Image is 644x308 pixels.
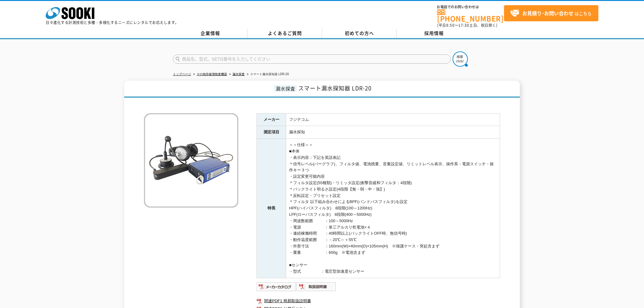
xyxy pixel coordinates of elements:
[286,139,500,278] td: ＜＜仕様＞＞ ■本体 ・表示内容：下記を英語表記 ＊信号レベル(バーグラフ)、フィルタ値、電池残量、音量設定値、リミットレベル表示、操作系：電源スイッチ・操作キー３つ ・設定変更可能内容 ＊フィ...
[286,126,500,139] td: 漏水探知
[246,71,289,78] li: スマート漏水探知器 LDR-20
[522,9,573,17] strong: お見積り･お問い合わせ
[257,126,286,139] th: 測定項目
[510,9,592,18] span: はこちら
[257,139,286,278] th: 特長
[296,282,336,292] img: 取扱説明書
[46,21,179,24] p: 日々進化する計測技術と多種・多様化するニーズにレンタルでお応えします。
[257,297,500,305] a: 関連PDF1 簡易取扱説明書
[446,23,455,28] span: 8:50
[437,23,497,28] span: (平日 ～ 土日、祝日除く)
[322,29,397,38] a: 初めての方へ
[397,29,471,38] a: 採用情報
[233,72,245,76] a: 漏水探査
[257,113,286,126] th: メーカー
[247,29,322,38] a: よくあるご質問
[173,72,191,76] a: トップページ
[296,286,336,290] a: 取扱説明書
[437,5,504,9] span: お電話でのお問い合わせは
[437,9,504,22] a: [PHONE_NUMBER]
[345,30,374,37] span: 初めての方へ
[197,72,227,76] a: その他非破壊検査機器
[274,85,297,92] span: 漏水探査
[173,54,451,64] input: 商品名、型式、NETIS番号を入力してください
[458,23,469,28] span: 17:30
[173,29,247,38] a: 企業情報
[453,51,468,67] img: btn_search.png
[257,286,296,290] a: メーカーカタログ
[144,113,238,208] img: スマート漏水探知器 LDR-20
[504,5,598,21] a: お見積り･お問い合わせはこちら
[298,84,372,92] span: スマート漏水探知器 LDR-20
[257,282,296,292] img: メーカーカタログ
[286,113,500,126] td: フジテコム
